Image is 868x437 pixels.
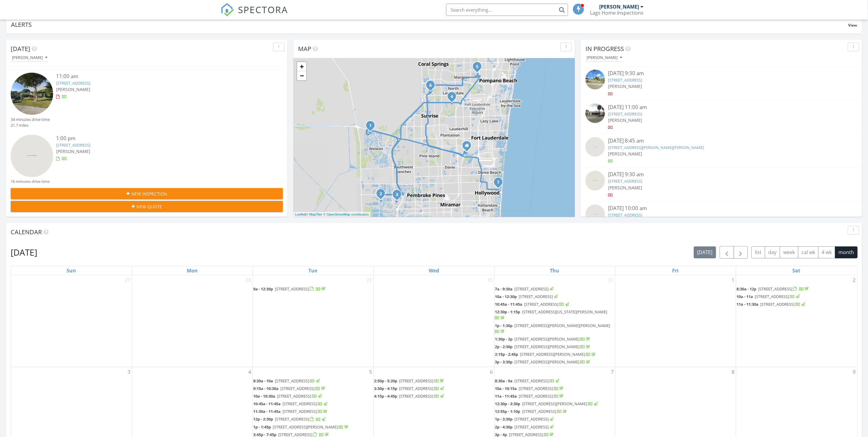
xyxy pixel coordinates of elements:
[515,424,549,430] span: [STREET_ADDRESS]
[275,378,309,384] span: [STREET_ADDRESS]
[607,275,615,285] a: Go to July 31, 2025
[56,86,90,92] span: [PERSON_NAME]
[585,205,605,224] img: streetview
[495,378,560,384] a: 8:30a - 9a [STREET_ADDRESS]
[608,117,642,123] span: [PERSON_NAME]
[734,246,748,259] button: Next month
[56,135,260,142] div: 1:00 pm
[11,201,283,212] button: New Quote
[124,275,132,285] a: Go to July 27, 2025
[254,393,323,399] a: 10a - 10:30a [STREET_ADDRESS]
[221,3,234,16] img: The Best Home Inspection Software - Spectora
[495,386,565,391] a: 10a - 10:15a [STREET_ADDRESS]
[498,182,502,186] div: 940 Lincoln St, Hollywood, FL 33019
[610,367,615,377] a: Go to August 7, 2025
[495,323,610,334] a: 1p - 1:30p [STREET_ADDRESS][PERSON_NAME][PERSON_NAME]
[585,45,624,53] span: In Progress
[671,266,680,275] a: Friday
[370,125,374,129] div: 1265 Meadows Blvd, Weston, FL 33327
[585,104,858,131] a: [DATE] 11:00 am [STREET_ADDRESS] [PERSON_NAME]
[608,77,642,83] a: [STREET_ADDRESS]
[131,191,167,197] span: New Inspection
[737,294,753,299] span: 10a - 11a
[486,275,494,285] a: Go to July 30, 2025
[254,408,373,415] a: 11:30a - 11:45a [STREET_ADDRESS]
[737,293,856,300] a: 10a - 11a [STREET_ADDRESS]
[495,336,614,343] a: 1:30p - 2p [STREET_ADDRESS][PERSON_NAME]
[56,148,90,154] span: [PERSON_NAME]
[253,275,373,367] td: Go to July 29, 2025
[132,275,253,367] td: Go to July 28, 2025
[720,246,734,259] button: Previous month
[519,294,553,299] span: [STREET_ADDRESS]
[495,424,614,431] a: 2p - 4:30p [STREET_ADDRESS]
[731,275,736,285] a: Go to August 1, 2025
[495,393,517,399] span: 11a - 11:45a
[452,96,456,100] div: 5820 Australian Pine Dr , Tamarac, FL 33319
[374,378,445,384] a: 2:50p - 5:20p [STREET_ADDRESS]
[495,401,520,406] span: 12:30p - 3:30p
[608,185,642,191] span: [PERSON_NAME]
[608,111,642,117] a: [STREET_ADDRESS]
[495,416,555,422] a: 1p - 3:30p [STREET_ADDRESS]
[798,246,819,258] button: cal wk
[791,266,801,275] a: Saturday
[497,180,499,185] i: 7
[374,393,445,399] a: 4:15p - 4:45p [STREET_ADDRESS]
[585,137,858,164] a: [DATE] 8:45 am [STREET_ADDRESS][PERSON_NAME][PERSON_NAME] [PERSON_NAME]
[585,54,623,62] button: [PERSON_NAME]
[11,228,42,236] span: Calendar
[495,378,513,384] span: 8:30a - 9a
[761,301,795,307] span: [STREET_ADDRESS]
[476,65,478,69] i: 5
[368,367,373,377] a: Go to August 5, 2025
[221,8,288,21] a: SPECTORA
[11,73,283,128] a: 11:00 am [STREET_ADDRESS] [PERSON_NAME] 34 minutes drive time 21.7 miles
[585,171,858,198] a: [DATE] 9:30 am [STREET_ADDRESS] [PERSON_NAME]
[495,386,517,391] span: 10a - 10:15a
[495,351,597,357] a: 2:15p - 2:45p [STREET_ADDRESS][PERSON_NAME]
[495,336,513,342] span: 1:30p - 2p
[254,424,271,430] span: 1p - 1:45p
[366,275,373,285] a: Go to July 29, 2025
[295,213,305,216] a: Leaflet
[254,386,279,391] span: 9:15a - 10:30a
[495,393,565,399] a: 11a - 11:45a [STREET_ADDRESS]
[608,151,642,157] span: [PERSON_NAME]
[11,73,53,115] img: streetview
[297,62,306,71] a: Zoom in
[495,323,513,328] span: 1p - 1:30p
[515,286,549,292] span: [STREET_ADDRESS]
[11,188,283,199] button: New Inspection
[495,424,555,430] a: 2p - 4:30p [STREET_ADDRESS]
[495,322,614,335] a: 1p - 1:30p [STREET_ADDRESS][PERSON_NAME][PERSON_NAME]
[381,193,384,197] div: 17944 SW 13th St, Pembroke Pines, FL 33029
[56,142,90,148] a: [STREET_ADDRESS]
[245,275,253,285] a: Go to July 28, 2025
[297,71,306,80] a: Zoom out
[495,416,513,422] span: 1p - 3:30p
[254,385,373,392] a: 9:15a - 10:30a [STREET_ADDRESS]
[254,393,373,400] a: 10a - 10:30a [STREET_ADDRESS]
[273,424,338,430] span: [STREET_ADDRESS][PERSON_NAME]
[519,393,553,399] span: [STREET_ADDRESS]
[495,301,570,307] a: 10:45a - 11:45a [STREET_ADDRESS]
[608,137,835,145] div: [DATE] 8:45 am
[247,367,253,377] a: Go to August 4, 2025
[608,212,642,218] a: [STREET_ADDRESS]
[495,286,614,293] a: 7a - 9:30a [STREET_ADDRESS]
[731,367,736,377] a: Go to August 8, 2025
[11,135,283,190] a: 1:00 pm [STREET_ADDRESS] [PERSON_NAME] 16 minutes drive time 8.3 miles
[369,124,372,128] i: 1
[736,275,857,367] td: Go to August 2, 2025
[467,145,470,149] div: 3624 SW 23 Court, Fort Lauderdale Florida 33312
[495,385,614,392] a: 10a - 10:15a [STREET_ADDRESS]
[11,20,848,29] div: Alerts
[65,266,77,275] a: Sunday
[254,401,281,406] span: 10:45a - 11:45a
[399,393,434,399] span: [STREET_ADDRESS]
[254,409,281,414] span: 11:30a - 11:45a
[495,301,523,307] span: 10:45a - 11:45a
[755,294,789,299] span: [STREET_ADDRESS]
[520,351,585,357] span: [STREET_ADDRESS][PERSON_NAME]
